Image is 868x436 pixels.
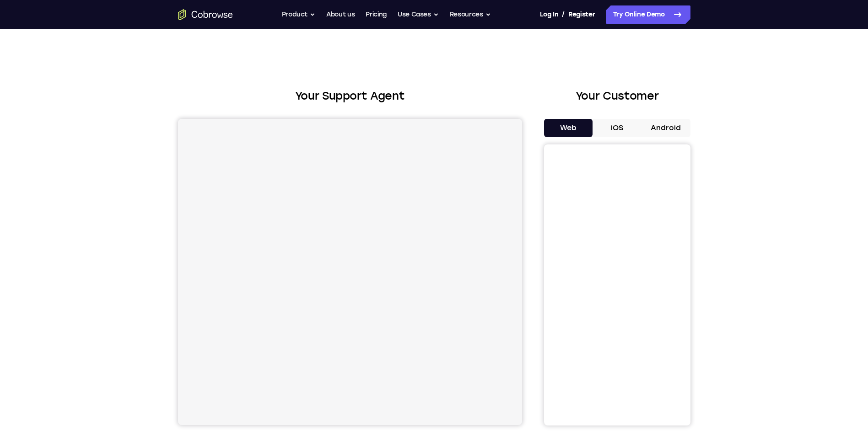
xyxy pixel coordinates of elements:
[326,5,355,24] a: About us
[562,9,565,20] span: /
[366,5,387,24] a: Pricing
[282,5,316,24] button: Product
[642,119,690,137] button: Android
[178,88,522,104] h2: Your Support Agent
[178,119,522,425] iframe: Agent
[593,119,642,137] button: iOS
[540,5,558,24] a: Log In
[398,5,439,24] button: Use Cases
[544,88,690,104] h2: Your Customer
[606,5,690,24] a: Try Online Demo
[178,9,233,20] a: Go to the home page
[568,5,595,24] a: Register
[544,119,593,137] button: Web
[450,5,491,24] button: Resources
